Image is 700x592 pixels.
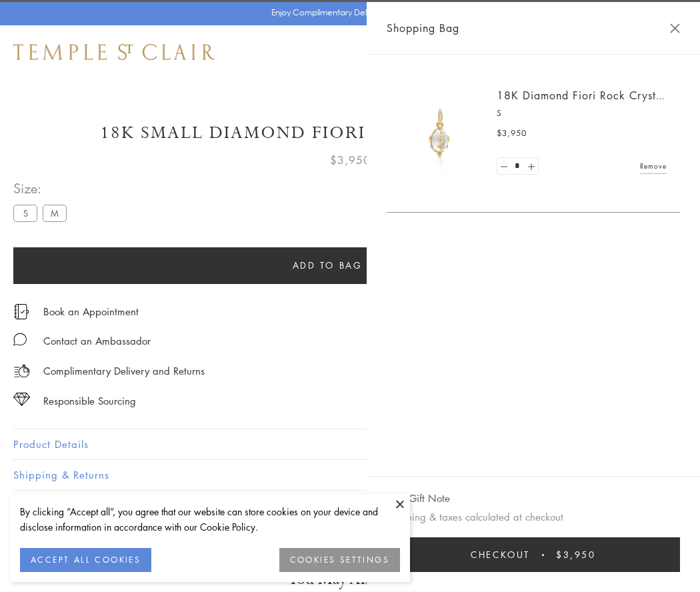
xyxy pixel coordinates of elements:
[20,504,400,535] div: By clicking “Accept all”, you agree that our website can store cookies on your device and disclos...
[471,547,530,562] span: Checkout
[13,363,30,379] img: icon_delivery.svg
[13,205,37,221] label: S
[43,205,67,221] label: M
[13,44,215,60] img: Temple St. Clair
[387,490,450,507] button: Add Gift Note
[13,247,641,284] button: Add to bag
[13,429,687,459] button: Product Details
[13,333,27,346] img: MessageIcon-01_2.svg
[13,177,72,199] span: Size:
[13,304,29,319] img: icon_appointment.svg
[670,23,680,33] button: Close Shopping Bag
[387,537,680,572] button: Checkout $3,950
[13,121,687,145] h1: 18K Small Diamond Fiori Rock Crystal Amulet
[43,393,136,409] div: Responsible Sourcing
[387,509,680,525] p: Shipping & taxes calculated at checkout
[524,158,537,175] a: Set quantity to 2
[330,151,371,169] span: $3,950
[279,548,400,572] button: COOKIES SETTINGS
[43,333,151,349] div: Contact an Ambassador
[400,93,480,173] img: P51889-E11FIORI
[497,127,527,140] span: $3,950
[20,548,151,572] button: ACCEPT ALL COOKIES
[387,19,459,37] span: Shopping Bag
[13,393,30,406] img: icon_sourcing.svg
[497,158,511,175] a: Set quantity to 0
[271,6,423,19] p: Enjoy Complimentary Delivery & Returns
[13,491,687,521] button: Gifting
[640,159,667,173] a: Remove
[556,547,596,562] span: $3,950
[43,304,139,319] a: Book an Appointment
[43,363,205,379] p: Complimentary Delivery and Returns
[293,258,363,273] span: Add to bag
[497,107,667,120] p: S
[13,460,687,490] button: Shipping & Returns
